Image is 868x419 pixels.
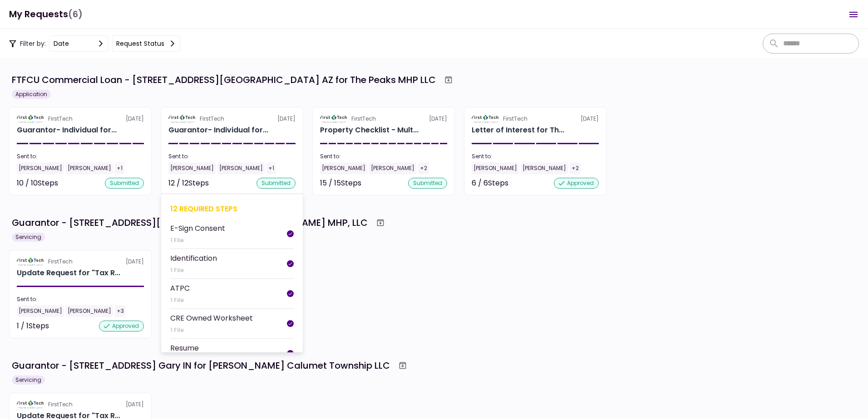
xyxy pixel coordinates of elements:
[48,258,73,266] div: FirstTech
[472,115,599,123] div: [DATE]
[168,178,209,189] div: 12 / 12 Steps
[395,357,411,374] button: Archive workflow
[17,152,144,161] div: Sent to:
[472,178,508,189] div: 6 / 6 Steps
[12,375,45,385] div: Servicing
[68,5,83,24] span: (6)
[217,162,265,174] div: [PERSON_NAME]
[521,162,568,174] div: [PERSON_NAME]
[170,253,217,264] div: Identification
[170,223,225,234] div: E-Sign Consent
[170,236,225,245] div: 1 File
[99,321,144,331] div: approved
[17,400,44,409] img: Partner logo
[170,203,294,214] div: 12 required steps
[17,178,58,189] div: 10 / 10 Steps
[12,73,436,87] div: FTFCU Commercial Loan - [STREET_ADDRESS][GEOGRAPHIC_DATA] AZ for The Peaks MHP LLC
[170,326,253,335] div: 1 File
[49,35,108,52] button: date
[17,258,44,266] img: Partner logo
[115,162,124,174] div: +1
[472,162,519,174] div: [PERSON_NAME]
[170,342,199,354] div: Resume
[266,162,276,174] div: +1
[843,4,864,25] button: Open menu
[17,400,144,409] div: [DATE]
[472,152,599,161] div: Sent to:
[372,214,389,231] button: Archive workflow
[17,125,117,136] div: Guarantor- Individual for The Peaks MHP LLC Cristina Sosa
[320,178,361,189] div: 15 / 15 Steps
[17,162,64,174] div: [PERSON_NAME]
[320,125,419,136] div: Property Checklist - Multi-Family for The Peaks MHP LLC 6110 N US Hwy 89
[9,35,180,52] div: Filter by:
[554,178,599,189] div: approved
[17,268,120,278] div: Update Request for "Tax Return - Guarantor"
[17,295,144,303] div: Sent to:
[503,115,528,123] div: FirstTech
[17,115,144,123] div: [DATE]
[570,162,581,174] div: +2
[168,125,268,136] div: Guarantor- Individual for The Peaks MHP LLC Jack Cardinal
[105,178,144,189] div: submitted
[320,115,447,123] div: [DATE]
[168,115,296,123] div: [DATE]
[170,296,190,305] div: 1 File
[17,115,44,123] img: Partner logo
[351,115,376,123] div: FirstTech
[17,258,144,266] div: [DATE]
[115,305,126,317] div: +3
[168,162,216,174] div: [PERSON_NAME]
[170,312,253,324] div: CRE Owned Worksheet
[472,115,499,123] img: Partner logo
[408,178,447,189] div: submitted
[369,162,416,174] div: [PERSON_NAME]
[12,359,390,372] div: Guarantor - [STREET_ADDRESS] Gary IN for [PERSON_NAME] Calumet Township LLC
[54,39,69,49] div: date
[320,115,348,123] img: Partner logo
[200,115,224,123] div: FirstTech
[168,152,296,161] div: Sent to:
[170,283,190,294] div: ATPC
[66,305,113,317] div: [PERSON_NAME]
[440,72,457,88] button: Archive workflow
[17,321,49,331] div: 1 / 1 Steps
[320,162,367,174] div: [PERSON_NAME]
[12,233,45,242] div: Servicing
[48,400,73,409] div: FirstTech
[12,216,368,229] div: Guarantor - [STREET_ADDRESS][PERSON_NAME] for [PERSON_NAME] MHP, LLC
[472,125,564,136] div: Letter of Interest for The Peaks MHP LLC 6110 N US Hwy 89 Flagstaff AZ
[320,152,447,161] div: Sent to:
[9,5,83,24] h1: My Requests
[170,266,217,275] div: 1 File
[48,115,73,123] div: FirstTech
[168,115,196,123] img: Partner logo
[112,35,180,52] button: Request status
[256,178,296,189] div: submitted
[17,305,64,317] div: [PERSON_NAME]
[12,90,51,99] div: Application
[418,162,429,174] div: +2
[66,162,113,174] div: [PERSON_NAME]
